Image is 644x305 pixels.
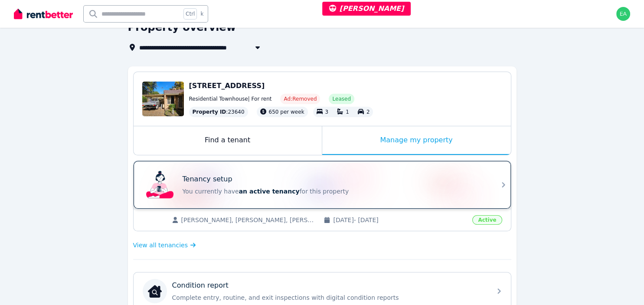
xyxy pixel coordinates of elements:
[329,4,404,13] span: [PERSON_NAME]
[189,82,265,90] span: [STREET_ADDRESS]
[189,107,248,117] div: : 23640
[172,280,229,291] p: Condition report
[200,10,203,17] span: k
[269,109,304,115] span: 650 per week
[366,109,370,115] span: 2
[325,109,329,115] span: 3
[146,171,174,199] img: Tenancy setup
[284,95,317,102] span: Ad: Removed
[472,215,502,225] span: Active
[133,241,196,249] a: View all tenancies
[133,241,188,249] span: View all tenancies
[134,126,322,155] div: Find a tenant
[322,126,511,155] div: Manage my property
[183,187,486,196] p: You currently have for this property
[616,7,630,21] img: earl@rentbetter.com.au
[189,95,272,102] span: Residential Townhouse | For rent
[333,216,467,224] span: [DATE] - [DATE]
[239,188,300,195] span: an active tenancy
[193,108,226,115] span: Property ID
[148,284,162,298] img: Condition report
[181,216,315,224] span: [PERSON_NAME], [PERSON_NAME], [PERSON_NAME]
[14,7,73,20] img: RentBetter
[134,161,511,209] a: Tenancy setupTenancy setupYou currently havean active tenancyfor this property
[346,109,349,115] span: 1
[172,293,486,302] p: Complete entry, routine, and exit inspections with digital condition reports
[183,8,197,20] span: Ctrl
[332,95,350,102] span: Leased
[183,174,232,184] p: Tenancy setup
